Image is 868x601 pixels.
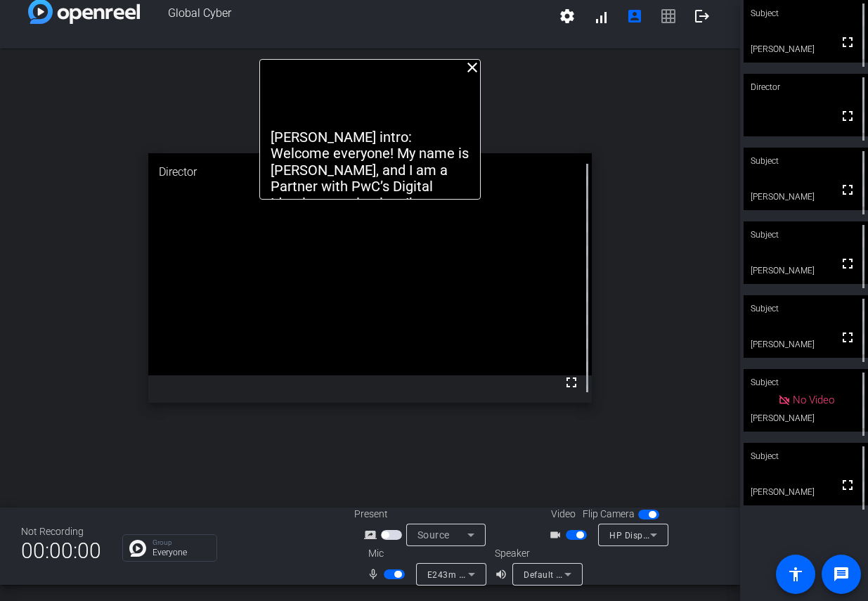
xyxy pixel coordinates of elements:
[21,534,101,568] span: 00:00:00
[354,507,495,522] div: Present
[464,59,481,76] mat-icon: close
[21,524,101,539] div: Not Recording
[609,529,739,541] span: HP Display Camera (04f2:b5f3)
[524,569,693,580] span: Default - MacBook Pro Speakers (Built-in)
[271,129,470,245] p: [PERSON_NAME] intro: Welcome everyone! My name is [PERSON_NAME], and I am a Partner with PwC’s Di...
[583,507,635,522] span: Flip Camera
[839,181,856,198] mat-icon: fullscreen
[495,566,512,583] mat-icon: volume_up
[793,394,834,406] span: No Video
[744,221,868,248] div: Subject
[495,546,579,561] div: Speaker
[787,566,804,583] mat-icon: accessibility
[833,566,850,583] mat-icon: message
[427,569,508,580] span: E243m (03f0:2147)
[153,548,209,557] p: Everyone
[563,374,580,391] mat-icon: fullscreen
[744,443,868,470] div: Subject
[744,74,868,101] div: Director
[839,108,856,124] mat-icon: fullscreen
[839,34,856,51] mat-icon: fullscreen
[549,526,566,543] mat-icon: videocam_outline
[354,546,495,561] div: Mic
[744,148,868,174] div: Subject
[626,8,643,25] mat-icon: account_box
[364,526,381,543] mat-icon: screen_share_outline
[839,477,856,493] mat-icon: fullscreen
[148,153,592,191] div: Director
[417,529,450,541] span: Source
[694,8,711,25] mat-icon: logout
[129,540,146,557] img: Chat Icon
[839,255,856,272] mat-icon: fullscreen
[839,329,856,346] mat-icon: fullscreen
[744,295,868,322] div: Subject
[744,369,868,396] div: Subject
[559,8,576,25] mat-icon: settings
[153,539,209,546] p: Group
[367,566,384,583] mat-icon: mic_none
[551,507,576,522] span: Video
